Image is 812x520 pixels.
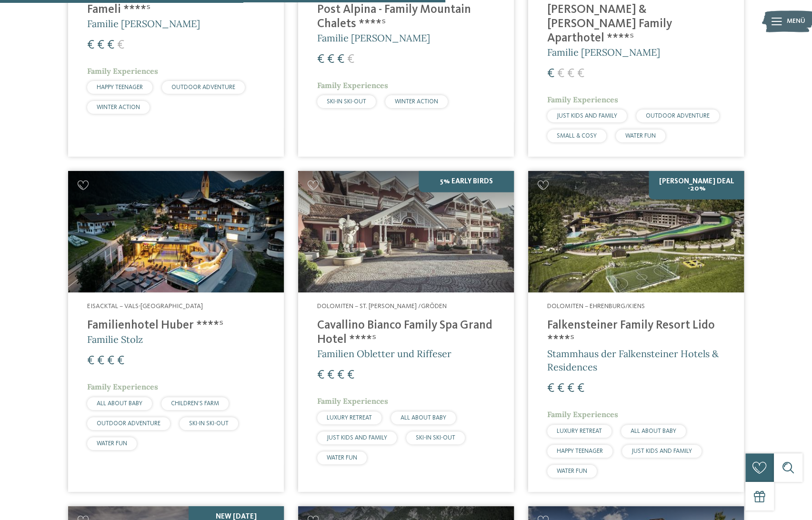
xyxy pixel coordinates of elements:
[117,355,124,367] span: €
[317,369,324,381] span: €
[298,171,514,292] img: Family Spa Grand Hotel Cavallino Bianco ****ˢ
[87,355,94,367] span: €
[557,382,564,395] span: €
[625,133,656,139] span: WATER FUN
[395,99,438,105] span: WINTER ACTION
[97,104,140,110] span: WINTER ACTION
[317,3,495,31] h4: Post Alpina - Family Mountain Chalets ****ˢ
[557,113,617,119] span: JUST KIDS AND FAMILY
[87,333,143,345] span: Familie Stolz
[557,68,564,80] span: €
[327,435,387,441] span: JUST KIDS AND FAMILY
[87,18,200,30] span: Familie [PERSON_NAME]
[337,369,344,381] span: €
[577,68,584,80] span: €
[547,3,725,46] h4: [PERSON_NAME] & [PERSON_NAME] Family Aparthotel ****ˢ
[97,400,142,407] span: ALL ABOUT BABY
[547,46,660,58] span: Familie [PERSON_NAME]
[347,369,354,381] span: €
[117,39,124,51] span: €
[327,99,366,105] span: SKI-IN SKI-OUT
[528,171,744,491] a: Familienhotels gesucht? Hier findet ihr die besten! [PERSON_NAME] Deal -20% Dolomiten – Ehrenburg...
[347,53,354,66] span: €
[547,382,554,395] span: €
[317,303,447,310] span: Dolomiten – St. [PERSON_NAME] /Gröden
[401,415,446,421] span: ALL ABOUT BABY
[97,440,127,447] span: WATER FUN
[97,39,104,51] span: €
[547,348,719,373] span: Stammhaus der Falkensteiner Hotels & Residences
[327,369,334,381] span: €
[68,171,284,292] img: Familienhotels gesucht? Hier findet ihr die besten!
[317,53,324,66] span: €
[337,53,344,66] span: €
[97,355,104,367] span: €
[298,171,514,491] a: Familienhotels gesucht? Hier findet ihr die besten! 5% Early Birds Dolomiten – St. [PERSON_NAME] ...
[97,84,143,90] span: HAPPY TEENAGER
[557,133,597,139] span: SMALL & COSY
[87,39,94,51] span: €
[317,319,495,347] h4: Cavallino Bianco Family Spa Grand Hotel ****ˢ
[557,428,602,434] span: LUXURY RETREAT
[547,303,645,310] span: Dolomiten – Ehrenburg/Kiens
[87,303,203,310] span: Eisacktal – Vals-[GEOGRAPHIC_DATA]
[547,68,554,80] span: €
[87,319,265,333] h4: Familienhotel Huber ****ˢ
[317,396,388,406] span: Family Experiences
[171,84,235,90] span: OUTDOOR ADVENTURE
[547,410,618,419] span: Family Experiences
[567,68,574,80] span: €
[317,80,388,90] span: Family Experiences
[646,113,710,119] span: OUTDOOR ADVENTURE
[171,400,219,407] span: CHILDREN’S FARM
[189,420,229,427] span: SKI-IN SKI-OUT
[107,39,114,51] span: €
[547,319,725,347] h4: Falkensteiner Family Resort Lido ****ˢ
[567,382,574,395] span: €
[317,32,430,44] span: Familie [PERSON_NAME]
[577,382,584,395] span: €
[327,455,357,461] span: WATER FUN
[87,382,158,391] span: Family Experiences
[107,355,114,367] span: €
[547,95,618,104] span: Family Experiences
[97,420,160,427] span: OUTDOOR ADVENTURE
[631,428,676,434] span: ALL ABOUT BABY
[632,448,692,454] span: JUST KIDS AND FAMILY
[416,435,455,441] span: SKI-IN SKI-OUT
[557,448,603,454] span: HAPPY TEENAGER
[87,66,158,76] span: Family Experiences
[528,171,744,292] img: Familienhotels gesucht? Hier findet ihr die besten!
[327,415,372,421] span: LUXURY RETREAT
[327,53,334,66] span: €
[557,468,587,474] span: WATER FUN
[317,348,451,360] span: Familien Obletter und Riffeser
[68,171,284,491] a: Familienhotels gesucht? Hier findet ihr die besten! Eisacktal – Vals-[GEOGRAPHIC_DATA] Familienho...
